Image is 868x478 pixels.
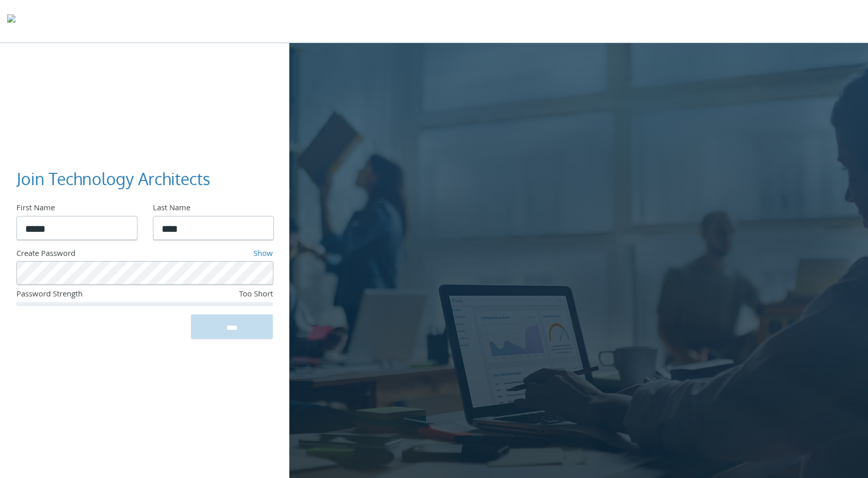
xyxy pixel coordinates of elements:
div: First Name [16,203,136,216]
div: Password Strength [16,289,187,302]
a: Show [253,248,273,261]
h3: Join Technology Architects [16,168,265,191]
div: Create Password [16,248,179,262]
img: todyl-logo-dark.svg [7,11,15,31]
div: Last Name [153,203,273,216]
div: Too Short [187,289,273,302]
